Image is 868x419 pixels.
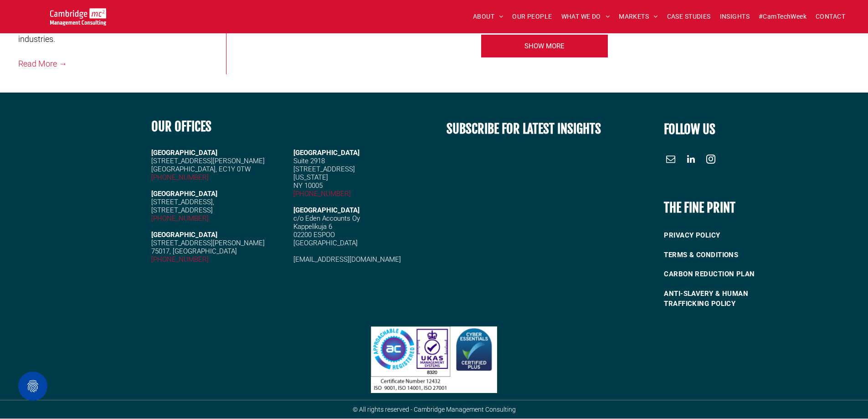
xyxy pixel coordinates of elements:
span: 75017, [GEOGRAPHIC_DATA] [151,247,237,255]
a: INSIGHTS [715,10,754,24]
strong: [GEOGRAPHIC_DATA] [151,149,217,157]
a: OUR PEOPLE [508,10,556,24]
span: [US_STATE] [293,173,328,181]
a: CARBON REDUCTION PLAN [664,264,788,284]
a: MARKETS [614,10,662,24]
a: TERMS & CONDITIONS [664,245,788,265]
a: #CamTechWeek [754,10,811,24]
a: Your Business Transformed | Cambridge Management Consulting [481,34,608,58]
span: NY 10005 [293,181,323,190]
a: instagram [704,152,718,168]
b: THE FINE PRINT [664,200,735,216]
span: [STREET_ADDRESS] [151,206,213,214]
img: digital infrastructure [371,326,497,393]
a: [EMAIL_ADDRESS][DOMAIN_NAME] [293,255,401,264]
b: OUR OFFICES [151,119,211,134]
a: CONTACT [811,10,850,24]
strong: [GEOGRAPHIC_DATA] [151,190,217,198]
a: Your Business Transformed | Cambridge Management Consulting [50,10,106,19]
span: [GEOGRAPHIC_DATA] [293,149,360,157]
a: [PHONE_NUMBER] [293,190,351,198]
a: [PHONE_NUMBER] [151,173,209,181]
strong: [GEOGRAPHIC_DATA] [151,231,217,239]
span: [STREET_ADDRESS][PERSON_NAME] [GEOGRAPHIC_DATA], EC1Y 0TW [151,157,265,173]
a: ANTI-SLAVERY & HUMAN TRAFFICKING POLICY [664,284,788,314]
a: linkedin [684,152,698,168]
span: [STREET_ADDRESS], [151,198,214,206]
span: [STREET_ADDRESS][PERSON_NAME] [151,239,265,247]
font: FOLLOW US [664,121,715,137]
a: [PHONE_NUMBER] [151,255,209,264]
img: Cambridge MC Logo, digital transformation [50,8,106,26]
span: [STREET_ADDRESS] [293,165,355,173]
a: [PHONE_NUMBER] [151,214,209,222]
a: PRIVACY POLICY [664,226,788,245]
a: WHAT WE DO [557,10,615,24]
span: [GEOGRAPHIC_DATA] [293,206,360,214]
span: © All rights reserved - Cambridge Management Consulting [353,406,516,413]
span: Suite 2918 [293,157,325,165]
a: email [664,152,678,168]
span: SHOW MORE [524,35,565,57]
span: c/o Eden Accounts Oy Kappelikuja 6 02200 ESPOO [GEOGRAPHIC_DATA] [293,214,360,247]
a: ABOUT [468,10,508,24]
a: Read More → [18,59,67,68]
a: CASE STUDIES [663,10,715,24]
